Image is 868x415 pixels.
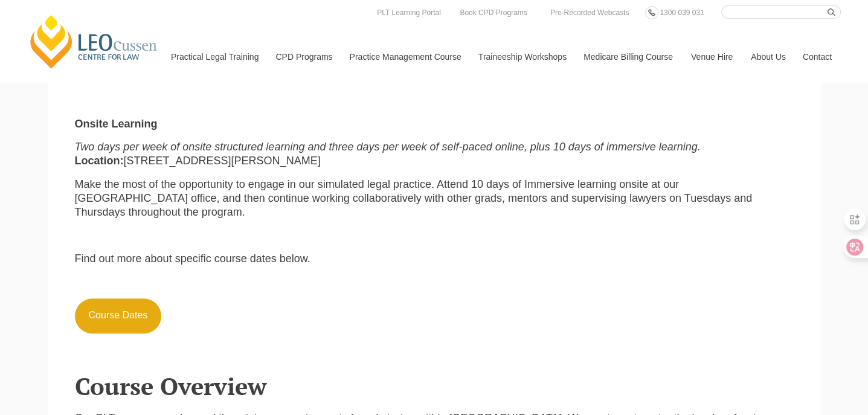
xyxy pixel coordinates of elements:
[75,373,794,399] h2: Course Overview
[27,13,161,70] a: [PERSON_NAME] Centre for Law
[266,31,340,83] a: CPD Programs
[794,31,841,83] a: Contact
[742,31,794,83] a: About Us
[75,141,701,153] i: Two days per week of onsite structured learning and three days per week of self-paced online, plu...
[75,252,794,266] p: Find out more about specific course dates below.
[469,31,574,83] a: Traineeship Workshops
[75,118,158,130] strong: Onsite Learning
[547,6,632,19] a: Pre-Recorded Webcasts
[374,6,444,19] a: PLT Learning Portal
[162,31,267,83] a: Practical Legal Training
[660,8,704,17] span: 1300 039 031
[75,140,794,169] p: [STREET_ADDRESS][PERSON_NAME]
[341,31,469,83] a: Practice Management Course
[596,104,838,385] iframe: LiveChat chat widget
[75,298,162,333] a: Course Dates
[75,178,794,220] p: Make the most of the opportunity to engage in our simulated legal practice. Attend 10 days of Imm...
[574,31,682,83] a: Medicare Billing Course
[75,155,124,167] strong: Location:
[657,6,707,19] a: 1300 039 031
[682,31,742,83] a: Venue Hire
[457,6,530,19] a: Book CPD Programs
[90,71,152,83] a: course dates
